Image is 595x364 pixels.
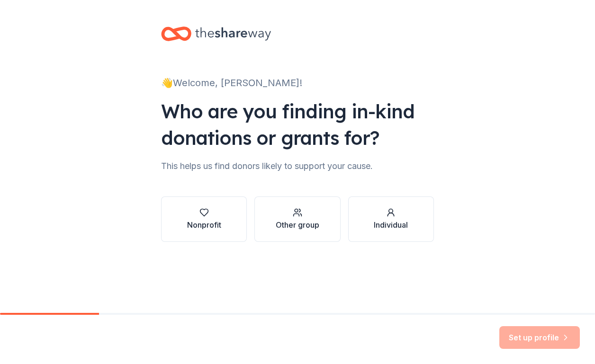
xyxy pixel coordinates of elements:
[161,75,434,90] div: 👋 Welcome, [PERSON_NAME]!
[161,98,434,151] div: Who are you finding in-kind donations or grants for?
[276,219,319,231] div: Other group
[187,219,221,231] div: Nonprofit
[374,219,408,231] div: Individual
[161,159,434,174] div: This helps us find donors likely to support your cause.
[254,196,340,242] button: Other group
[348,196,434,242] button: Individual
[161,196,247,242] button: Nonprofit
